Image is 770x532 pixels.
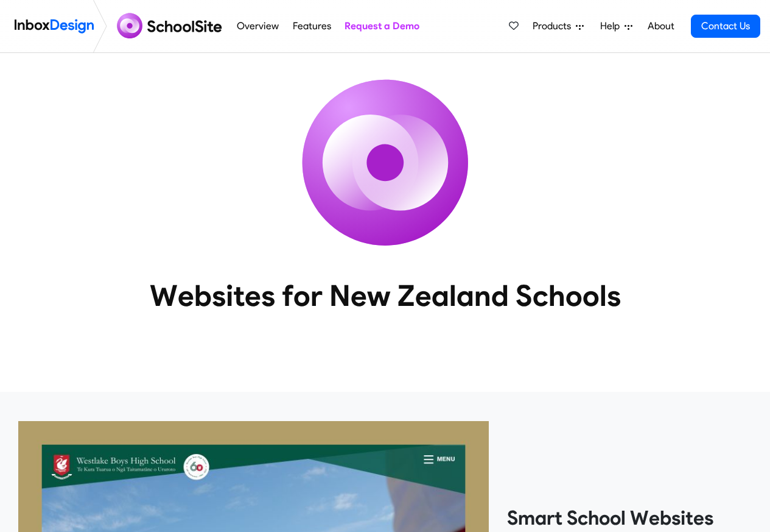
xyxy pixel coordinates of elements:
[234,14,282,38] a: Overview
[691,15,760,38] a: Contact Us
[595,14,637,38] a: Help
[600,19,625,34] span: Help
[528,14,589,38] a: Products
[96,277,674,314] heading: Websites for New Zealand Schools
[276,53,495,272] img: icon_schoolsite.svg
[341,14,422,38] a: Request a Demo
[112,12,230,41] img: schoolsite logo
[644,14,677,38] a: About
[289,14,334,38] a: Features
[533,19,576,34] span: Products
[507,506,752,530] heading: Smart School Websites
